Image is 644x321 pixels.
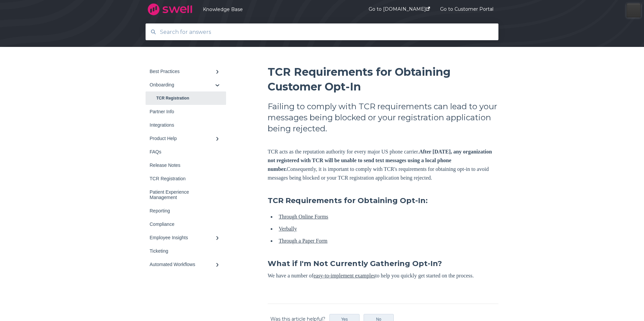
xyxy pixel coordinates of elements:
a: TCR Registration [146,172,226,185]
h3: TCR Requirements for Obtaining Opt-In: [268,196,498,206]
a: FAQs [146,145,226,158]
a: Partner Info [146,105,226,118]
div: Compliance [150,221,215,227]
strong: After [DATE], any organization not registered with TCR will be unable to send text messages using... [268,149,492,172]
div: Partner Info [150,109,215,114]
img: HubSpot Tools Menu Toggle [627,3,641,6]
div: Best Practices [150,69,215,74]
div: Patient Experience Management [150,189,215,200]
a: Onboarding [146,78,226,91]
a: Best Practices [146,65,226,78]
span: TCR Requirements for Obtaining Customer Opt-In [268,65,450,93]
a: Ticketing [146,244,226,258]
a: easy-to-implement examples [313,273,375,278]
div: Onboarding [150,82,215,87]
div: Reporting [150,208,215,213]
a: Product Help [146,132,226,145]
div: FAQs [150,149,215,154]
a: Knowledge Base [203,6,348,12]
div: TCR Registration [150,176,215,181]
img: company logo [146,1,194,18]
a: Through a Paper Form [279,238,327,244]
input: Search for answers [156,25,488,39]
a: Reporting [146,204,226,217]
p: We have a number of to help you quickly get started on the process. [268,271,498,280]
h3: What if I'm Not Currently Gathering Opt-In? [268,259,498,269]
h2: Failing to comply with TCR requirements can lead to your messages being blocked or your registrat... [268,101,498,134]
div: Product Help [150,136,215,141]
div: Ticketing [150,248,215,254]
a: Patient Experience Management [146,185,226,204]
a: TCR Registration [146,91,226,105]
a: Automated Workflows [146,258,226,271]
a: Compliance [146,217,226,231]
a: Employee Insights [146,231,226,244]
a: Verbally [279,226,297,232]
div: Automated Workflows [150,262,215,267]
a: Release Notes [146,158,226,172]
a: Through Online Forms [279,214,328,219]
div: Integrations [150,122,215,128]
div: Release Notes [150,163,215,168]
a: Integrations [146,118,226,132]
div: Employee Insights [150,235,215,240]
p: TCR acts as the reputation authority for every major US phone carrier. Consequently, it is import... [268,147,498,182]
